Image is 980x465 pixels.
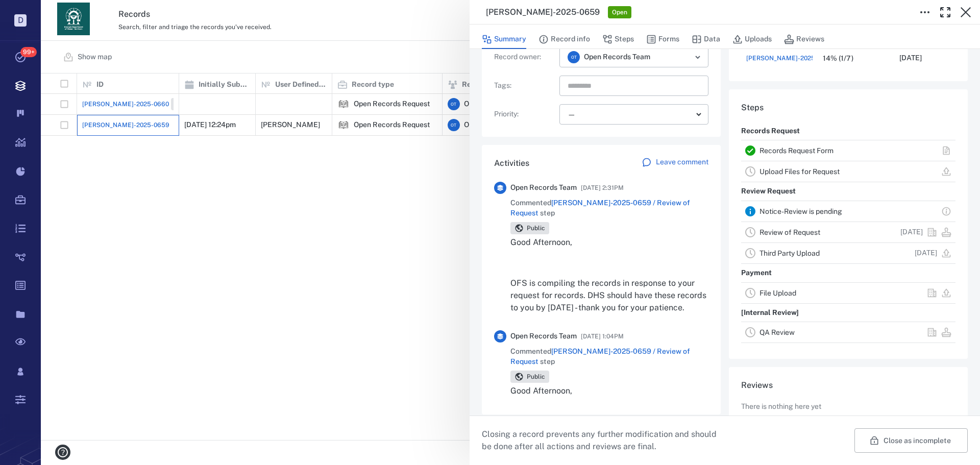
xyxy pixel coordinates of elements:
[759,146,834,155] a: Records Request Form
[741,343,796,361] p: Record Delivery
[642,157,708,169] a: Leave comment
[494,109,555,119] p: Priority :
[784,30,824,49] button: Reviews
[656,157,708,167] p: Leave comment
[759,289,796,297] a: File Upload
[510,277,708,314] p: OFS is compiling the records in response to your request for records. DHS should have these recor...
[915,248,937,258] p: [DATE]
[759,228,820,236] a: Review of Request
[915,2,935,22] button: Toggle to Edit Boxes
[482,145,721,423] div: ActivitiesLeave commentOpen Records Team[DATE] 2:31PMCommented[PERSON_NAME]-2025-0659 / Review of...
[23,7,44,16] span: Help
[610,8,629,17] span: Open
[581,330,624,342] span: [DATE] 1:04PM
[20,47,37,57] span: 99+
[955,2,976,22] button: Close
[741,402,821,412] p: There is nothing here yet
[759,328,795,336] a: QA Review
[510,385,708,397] p: Good Afternoon,
[854,428,968,453] button: Close as incomplete
[741,264,772,282] p: Payment
[14,14,27,27] p: D
[646,30,679,49] button: Forms
[899,53,922,63] p: [DATE]
[692,30,720,49] button: Data
[935,2,955,22] button: Toggle Fullscreen
[823,55,853,62] div: 14% (1/7)
[525,224,547,233] span: Public
[525,373,547,381] span: Public
[729,89,968,367] div: StepsRecords RequestRecords Request FormUpload Files for RequestReview RequestNotice-Review is pe...
[759,249,820,257] a: Third Party Upload
[691,50,705,64] button: Open
[568,109,692,120] div: —
[581,182,624,194] span: [DATE] 2:31PM
[510,331,577,341] span: Open Records Team
[741,379,955,391] h6: Reviews
[759,207,842,215] a: Notice-Review is pending
[510,347,690,365] a: [PERSON_NAME]-2025-0659 / Review of Request
[741,182,796,201] p: Review Request
[510,183,577,193] span: Open Records Team
[729,367,968,432] div: ReviewsThere is nothing here yet
[482,428,725,453] p: Closing a record prevents any further modification and should be done after all actions and revie...
[746,54,834,63] a: [PERSON_NAME]-2025-0659
[510,199,690,217] a: [PERSON_NAME]-2025-0659 / Review of Request
[741,304,799,322] p: [Internal Review]
[510,347,708,366] span: Commented step
[900,227,923,237] p: [DATE]
[510,236,708,249] p: Good Afternoon,
[741,122,800,140] p: Records Request
[732,30,772,49] button: Uploads
[568,51,580,63] div: O T
[602,30,634,49] button: Steps
[494,81,555,91] p: Tags :
[741,102,955,114] h6: Steps
[486,6,600,18] h3: [PERSON_NAME]-2025-0659
[510,198,708,218] span: Commented step
[759,167,840,176] a: Upload Files for Request
[482,30,526,49] button: Summary
[584,52,650,62] span: Open Records Team
[494,52,555,62] p: Record owner :
[538,30,590,49] button: Record info
[494,157,529,169] h6: Activities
